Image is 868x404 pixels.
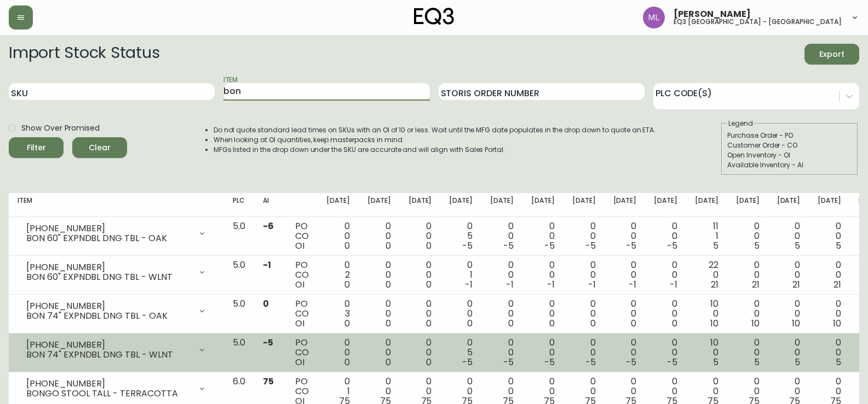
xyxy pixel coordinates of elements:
[224,333,254,372] td: 5.0
[409,299,432,329] div: 0 0
[809,193,850,217] th: [DATE]
[263,259,271,271] span: -1
[506,278,514,291] span: -1
[386,239,391,252] span: 0
[564,193,605,217] th: [DATE]
[263,297,269,310] span: 0
[503,356,514,368] span: -5
[359,193,400,217] th: [DATE]
[585,239,596,252] span: -5
[736,299,760,329] div: 0 0
[695,299,718,329] div: 10 0
[626,356,636,368] span: -5
[295,356,304,368] span: OI
[643,7,665,28] img: baddbcff1c9a25bf9b3a4739eeaf679c
[326,338,350,367] div: 0 0
[547,278,555,291] span: -1
[449,260,473,290] div: 0 1
[344,239,350,252] span: 0
[18,299,215,323] div: [PHONE_NUMBER]BON 74" EXPNDBL DNG TBL - OAK
[318,193,359,217] th: [DATE]
[818,260,841,290] div: 0 0
[727,119,754,128] legend: Legend
[490,299,514,329] div: 0 0
[344,356,350,368] span: 0
[667,239,677,252] span: -5
[467,317,473,330] span: 0
[295,278,304,291] span: OI
[544,356,555,368] span: -5
[26,379,191,389] div: [PHONE_NUMBER]
[26,272,191,282] div: BON 60" EXPNDBL DNG TBL - WLNT
[686,193,727,217] th: [DATE]
[777,299,801,329] div: 0 0
[26,233,191,243] div: BON 60" EXPNDBL DNG TBL - OAK
[754,356,760,368] span: 5
[18,377,215,401] div: [PHONE_NUMBER]BONGO STOOL TALL - TERRACOTTA
[727,131,852,140] div: Purchase Order - PO
[409,338,432,367] div: 0 0
[654,299,677,329] div: 0 0
[503,239,514,252] span: -5
[522,193,564,217] th: [DATE]
[727,150,852,160] div: Open Inventory - OI
[713,356,718,368] span: 5
[490,221,514,251] div: 0 0
[572,338,596,367] div: 0 0
[18,221,215,245] div: [PHONE_NUMBER]BON 60" EXPNDBL DNG TBL - OAK
[295,317,304,330] span: OI
[400,193,441,217] th: [DATE]
[344,278,350,291] span: 0
[386,317,391,330] span: 0
[224,256,254,295] td: 5.0
[414,8,455,25] img: logo
[426,278,432,291] span: 0
[531,260,555,290] div: 0 0
[386,278,391,291] span: 0
[9,193,224,217] th: Item
[426,239,432,252] span: 0
[572,299,596,329] div: 0 0
[531,221,555,251] div: 0 0
[367,338,391,367] div: 0 0
[386,356,391,368] span: 0
[214,135,656,145] li: When looking at OI quantities, keep masterpacks in mind.
[531,299,555,329] div: 0 0
[26,262,191,272] div: [PHONE_NUMBER]
[674,10,751,19] span: [PERSON_NAME]
[465,278,473,291] span: -1
[224,217,254,256] td: 5.0
[449,221,473,251] div: 0 5
[72,137,127,158] button: Clear
[792,278,800,291] span: 21
[736,338,760,367] div: 0 0
[426,317,432,330] span: 0
[21,122,100,134] span: Show Over Promised
[224,193,254,217] th: PLC
[818,299,841,329] div: 0 0
[224,295,254,333] td: 5.0
[588,278,596,291] span: -1
[490,260,514,290] div: 0 0
[777,221,801,251] div: 0 0
[326,260,350,290] div: 0 2
[18,338,215,362] div: [PHONE_NUMBER]BON 74" EXPNDBL DNG TBL - WLNT
[613,338,637,367] div: 0 0
[654,260,677,290] div: 0 0
[833,317,841,330] span: 10
[26,311,191,321] div: BON 74" EXPNDBL DNG TBL - OAK
[613,260,637,290] div: 0 0
[585,356,596,368] span: -5
[214,145,656,155] li: MFGs listed in the drop down under the SKU are accurate and will align with Sales Portal.
[711,278,718,291] span: 21
[490,338,514,367] div: 0 0
[367,299,391,329] div: 0 0
[736,221,760,251] div: 0 0
[672,317,677,330] span: 0
[710,317,718,330] span: 10
[727,160,852,170] div: Available Inventory - AI
[426,356,432,368] span: 0
[81,141,118,155] span: Clear
[804,44,859,65] button: Export
[531,338,555,367] div: 0 0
